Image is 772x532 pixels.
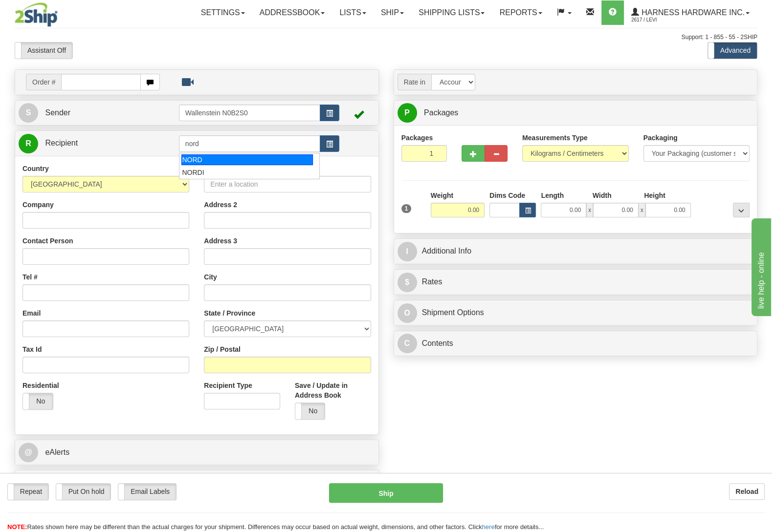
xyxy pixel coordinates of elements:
label: Tel # [22,272,38,282]
a: Ship [374,0,411,25]
span: O [397,303,417,323]
span: Recipient [45,139,78,147]
label: Country [22,164,49,173]
span: I [397,242,417,261]
span: x [586,203,593,217]
b: Reload [735,488,758,495]
a: Shipping lists [411,0,492,25]
label: No [295,403,325,419]
span: Rate in [397,74,431,90]
a: CContents [397,334,754,354]
div: NORD [181,154,312,165]
label: Repeat [8,484,48,500]
label: Address 3 [204,236,237,246]
label: Contact Person [22,236,73,246]
input: Sender Id [179,105,320,121]
span: Packages [424,108,458,117]
label: Assistant Off [15,43,72,59]
span: Harness Hardware Inc. [639,8,745,17]
input: Enter a location [204,176,371,192]
span: C [397,334,417,353]
a: P Packages [397,103,754,123]
label: Save / Update in Address Book [295,381,371,400]
label: Length [541,191,564,200]
div: Support: 1 - 855 - 55 - 2SHIP [15,33,757,42]
span: $ [397,273,417,292]
div: ... [733,203,750,217]
label: Residential [22,381,59,390]
span: R [19,134,38,153]
a: R Recipient [19,133,161,153]
label: Dims Code [489,191,525,200]
a: @ eAlerts [19,443,375,463]
div: live help - online [7,6,90,18]
a: Settings [194,0,252,25]
label: Measurements Type [522,133,588,143]
label: Packages [401,133,433,143]
span: 1 [401,204,412,213]
a: Reports [492,0,549,25]
label: Tax Id [22,344,42,354]
label: Weight [431,191,453,200]
label: Recipient Type [204,381,252,390]
button: Ship [329,483,443,503]
span: x [639,203,645,217]
a: Harness Hardware Inc. 2617 / Levi [624,0,757,25]
span: S [19,103,38,123]
a: S Sender [19,103,179,123]
span: P [397,103,417,123]
a: OShipment Options [397,303,754,323]
label: Width [593,191,612,200]
label: City [204,272,217,282]
label: State / Province [204,308,255,318]
button: Reload [729,483,765,500]
span: Order # [26,74,61,90]
label: Email [22,308,41,318]
label: Address 2 [204,200,237,210]
iframe: chat widget [750,216,771,316]
span: @ [19,443,38,462]
label: Email Labels [118,484,176,500]
a: Lists [332,0,373,25]
label: No [23,393,53,409]
span: 2617 / Levi [631,15,705,25]
a: IAdditional Info [397,241,754,261]
div: NORDI [182,168,312,177]
span: NOTE: [7,523,27,531]
label: Height [644,191,665,200]
label: Packaging [643,133,678,143]
label: Advanced [708,43,757,59]
label: Zip / Postal [204,344,241,354]
a: Addressbook [252,0,332,25]
img: logo2617.jpg [15,2,58,27]
input: Recipient Id [179,135,320,152]
a: here [482,523,495,531]
label: Company [22,200,54,210]
span: eAlerts [45,448,69,456]
a: $Rates [397,272,754,292]
span: Sender [45,108,70,117]
label: Put On hold [56,484,111,500]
